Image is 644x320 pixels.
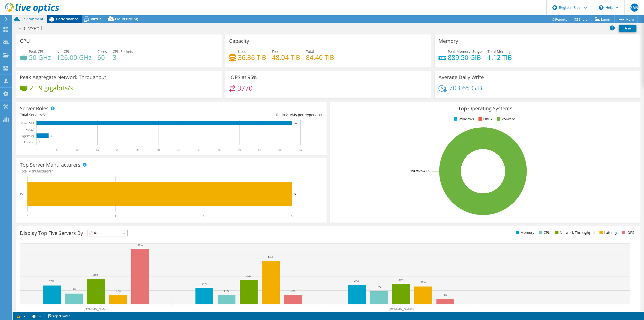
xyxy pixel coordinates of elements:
[538,230,550,235] li: CPU
[488,55,512,60] h4: 1.12 TiB
[229,38,249,44] h3: Capacity
[115,215,116,218] text: 1
[398,278,404,281] text: 29%
[49,280,54,283] text: 27%
[598,230,617,235] li: Latency
[514,230,534,235] li: Memory
[438,75,484,80] h3: Average Daily Write
[113,55,133,60] h4: 3
[238,148,241,152] text: 50
[488,49,511,54] span: Total Memory
[444,293,447,296] text: 8%
[93,273,98,276] text: 36%
[448,49,482,54] span: Peak Memory Usage
[20,168,323,174] h4: Total Manufacturers:
[20,106,49,111] h3: Server Roles
[389,307,414,311] text: [DOMAIN_NAME]
[29,313,45,319] a: 2
[39,141,40,144] text: 0
[75,148,78,152] text: 10
[630,4,638,12] span: SAN
[306,55,334,60] h4: 84.40 TiB
[14,313,29,319] a: 1
[43,112,45,117] span: 3
[96,148,99,152] text: 15
[115,17,138,21] span: Cloud Pricing
[20,112,171,118] div: Total Servers:
[36,148,37,152] text: 0
[286,112,290,117] span: 21
[24,140,34,144] text: Physical
[29,85,73,91] h4: 2.19 gigabits/s
[113,49,133,54] span: CPU Sockets
[258,148,261,152] text: 55
[21,17,44,21] span: Environment
[218,148,221,152] text: 45
[246,274,251,277] text: 35%
[29,49,45,54] span: Peak CPU
[420,169,429,173] tspan: ESXi 8.0
[224,289,229,292] text: 14%
[354,279,359,282] text: 27%
[620,230,634,235] li: IOPS
[20,38,30,44] h3: CPU
[306,49,314,54] span: Total
[88,230,127,236] span: IOPS
[291,215,293,218] text: 3
[197,148,200,152] text: 40
[237,85,253,91] h4: 3770
[268,255,273,258] text: 61%
[26,128,34,131] text: Virtual
[438,38,458,44] h3: Memory
[51,135,52,137] text: 3
[619,25,636,32] a: Print
[421,281,426,284] text: 25%
[57,49,70,54] span: Net CPU
[477,116,492,122] li: Linux
[449,85,482,91] h4: 703.65 GiB
[20,193,25,196] text: Dell
[136,148,139,152] text: 25
[591,15,615,23] a: Export
[496,116,515,122] li: VMware
[29,55,51,60] h4: 50 GHz
[115,289,120,292] text: 13%
[272,55,300,60] h4: 48.04 TiB
[571,15,591,23] a: Share
[238,55,266,60] h4: 36.36 TiB
[448,55,482,60] h4: 889.50 GiB
[547,15,571,23] a: Reports
[116,148,119,152] text: 20
[27,215,28,218] text: 0
[171,112,323,118] div: Ratio: VMs per Hypervisor
[20,162,80,168] h3: Top Server Manufacturers
[157,148,160,152] text: 30
[177,148,180,152] text: 35
[52,169,54,173] span: 1
[238,49,247,54] span: Used
[39,128,40,131] text: 0
[16,26,50,31] h1: EIIC VxRail
[453,116,474,122] li: Windows
[97,55,107,60] h4: 60
[614,15,638,23] a: More
[272,49,279,54] span: Free
[410,169,420,173] tspan: 100.0%
[138,244,143,247] text: 79%
[376,286,381,289] text: 19%
[299,148,302,152] text: 65
[294,193,296,196] text: 3
[554,230,595,235] li: Network Throughput
[71,288,76,291] text: 15%
[278,148,281,152] text: 60
[599,5,603,10] svg: \n
[334,106,637,111] h3: Top Operating Systems
[21,134,34,138] text: Hypervisor
[202,282,207,285] text: 24%
[21,122,34,125] text: Guest VM
[56,148,58,152] text: 5
[229,75,257,80] h3: IOPS at 95%
[84,307,109,311] text: [DOMAIN_NAME]
[57,55,92,60] h4: 126.00 GHz
[295,122,297,125] text: 63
